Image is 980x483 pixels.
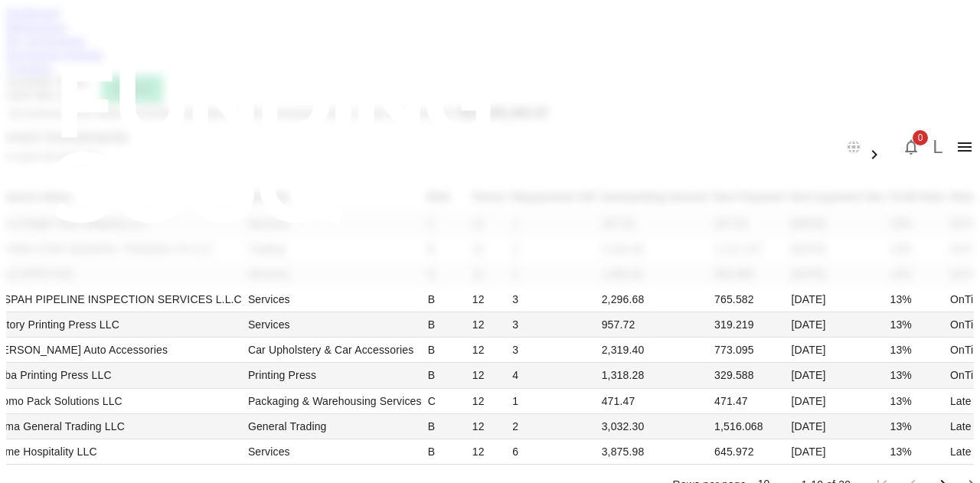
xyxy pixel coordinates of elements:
[469,414,510,439] td: 12
[913,130,928,145] span: 0
[887,414,946,439] td: 13%
[788,287,887,312] td: [DATE]
[245,363,425,388] td: Printing Press
[788,439,887,465] td: [DATE]
[425,414,469,439] td: B
[887,312,946,338] td: 13%
[711,389,788,414] td: 471.47
[599,389,711,414] td: 471.47
[425,338,469,363] td: B
[509,312,598,338] td: 3
[711,312,788,338] td: 319.219
[599,312,711,338] td: 957.72
[469,287,510,312] td: 12
[926,135,949,158] button: L
[788,338,887,363] td: [DATE]
[599,363,711,388] td: 1,318.28
[865,130,896,142] span: العربية
[425,287,469,312] td: B
[711,439,788,465] td: 645.972
[599,338,711,363] td: 2,319.40
[509,363,598,388] td: 4
[711,287,788,312] td: 765.582
[896,132,926,162] button: 0
[788,312,887,338] td: [DATE]
[887,439,946,465] td: 13%
[509,389,598,414] td: 1
[245,414,425,439] td: General Trading
[469,312,510,338] td: 12
[711,363,788,388] td: 329.588
[509,439,598,465] td: 6
[425,363,469,388] td: B
[425,389,469,414] td: C
[425,439,469,465] td: B
[425,312,469,338] td: B
[509,414,598,439] td: 2
[245,439,425,465] td: Services
[245,338,425,363] td: Car Upholstery & Car Accessories
[788,389,887,414] td: [DATE]
[887,363,946,388] td: 13%
[245,287,425,312] td: Services
[599,439,711,465] td: 3,875.98
[599,287,711,312] td: 2,296.68
[788,363,887,388] td: [DATE]
[711,338,788,363] td: 773.095
[711,414,788,439] td: 1,516.068
[887,338,946,363] td: 13%
[887,287,946,312] td: 13%
[509,338,598,363] td: 3
[245,312,425,338] td: Services
[599,414,711,439] td: 3,032.30
[469,363,510,388] td: 12
[469,338,510,363] td: 12
[469,389,510,414] td: 12
[509,287,598,312] td: 3
[887,389,946,414] td: 13%
[245,389,425,414] td: Packaging & Warehousing Services
[788,414,887,439] td: [DATE]
[469,439,510,465] td: 12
